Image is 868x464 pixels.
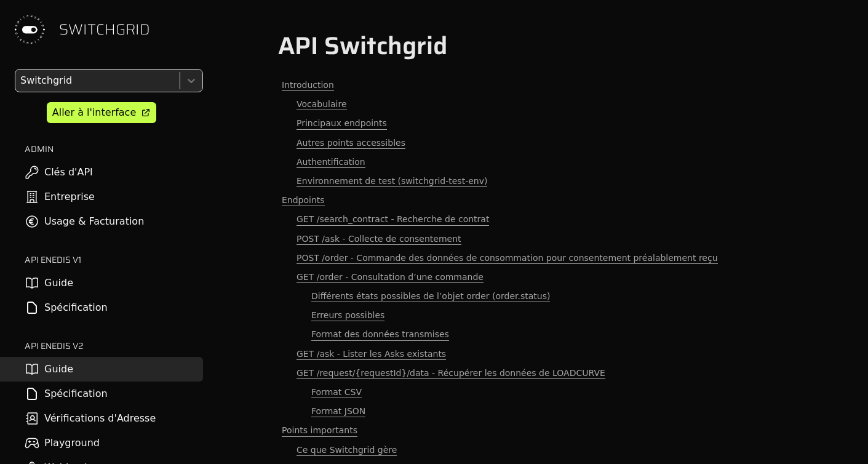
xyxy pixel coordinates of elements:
h2: ADMIN [25,143,203,155]
a: Différents états possibles de l’objet order (order.status) [278,287,799,306]
a: Endpoints [278,191,799,210]
a: GET /ask - Lister les Asks existants [278,345,799,364]
a: Environnement de test (switchgrid-test-env) [278,172,799,191]
span: GET /request/{requestId}/data - Récupérer les données de LOADCURVE [297,367,605,379]
a: Erreurs possibles [278,306,799,325]
span: Points importants [282,425,357,436]
span: Format CSV [311,386,362,398]
h1: API Switchgrid [278,31,799,61]
a: Principaux endpoints [278,114,799,133]
a: Vocabulaire [278,95,799,114]
span: SWITCHGRID [59,20,150,39]
a: Introduction [278,76,799,95]
h2: API ENEDIS v2 [25,340,203,352]
h2: API ENEDIS v1 [25,254,203,266]
a: Points importants [278,421,799,440]
span: Authentification [297,156,365,168]
a: Autres points accessibles [278,134,799,153]
a: Ce que Switchgrid gère [278,441,799,460]
span: Différents états possibles de l’objet order (order.status) [311,290,550,302]
a: Format des données transmises [278,325,799,344]
span: POST /order - Commande des données de consommation pour consentement préalablement reçu [297,252,718,264]
a: GET /search_contract - Recherche de contrat [278,210,799,229]
span: Ce que Switchgrid gère [297,444,397,456]
a: Format JSON [278,402,799,421]
span: Autres points accessibles [297,137,405,149]
span: Format des données transmises [311,329,449,340]
a: GET /order - Consultation d’une commande [278,268,799,287]
a: Format CSV [278,383,799,402]
a: POST /order - Commande des données de consommation pour consentement préalablement reçu [278,249,799,268]
span: Principaux endpoints [297,118,387,129]
span: Erreurs possibles [311,310,384,321]
a: Authentification [278,153,799,172]
span: GET /search_contract - Recherche de contrat [297,214,489,225]
span: Environnement de test (switchgrid-test-env) [297,175,487,187]
img: Switchgrid Logo [10,10,49,49]
span: Endpoints [282,194,325,206]
a: POST /ask - Collecte de consentement [278,230,799,249]
span: GET /ask - Lister les Asks existants [297,348,446,360]
a: Aller à l'interface [47,102,156,123]
span: Introduction [282,79,334,91]
a: GET /request/{requestId}/data - Récupérer les données de LOADCURVE [278,364,799,383]
span: GET /order - Consultation d’une commande [297,271,484,283]
span: POST /ask - Collecte de consentement [297,233,461,245]
span: Vocabulaire [297,98,347,110]
span: Format JSON [311,406,365,417]
div: Aller à l'interface [52,105,136,120]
